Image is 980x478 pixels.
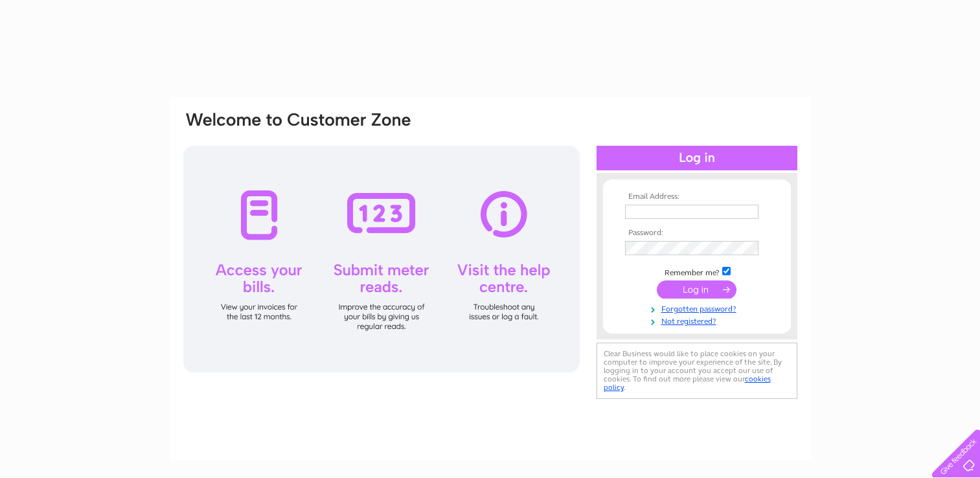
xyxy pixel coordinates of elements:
a: cookies policy [604,374,771,392]
a: Forgotten password? [625,302,772,314]
a: Not registered? [625,314,772,326]
div: Clear Business would like to place cookies on your computer to improve your experience of the sit... [597,343,797,399]
td: Remember me? [622,265,772,278]
th: Email Address: [622,192,772,201]
input: Submit [657,280,736,299]
th: Password: [622,229,772,238]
